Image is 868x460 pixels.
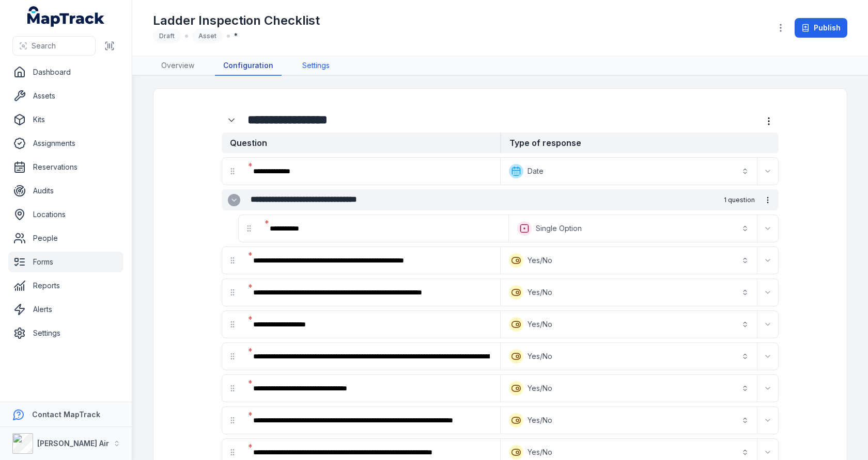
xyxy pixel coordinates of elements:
div: :r1c:-form-item-label [245,281,498,304]
a: People [8,228,123,249]
button: Search [12,36,96,56]
button: Expand [760,220,776,237]
div: :r1u:-form-item-label [245,377,498,400]
a: Assignments [8,133,123,154]
svg: drag [245,224,253,233]
button: Expand [228,194,240,206]
span: 1 question [724,196,755,204]
svg: drag [228,448,237,456]
a: MapTrack [27,6,105,27]
button: Yes/No [503,409,755,432]
svg: drag [228,288,237,297]
a: Alerts [8,299,123,320]
button: Expand [760,380,776,397]
a: Settings [294,56,338,76]
strong: Type of response [500,133,779,153]
a: Configuration [215,56,282,76]
button: Yes/No [503,377,755,400]
button: Expand [760,163,776,179]
a: Reservations [8,157,123,177]
svg: drag [228,167,237,175]
div: :r10:-form-item-label [261,217,506,240]
a: Settings [8,323,123,343]
div: drag [222,410,243,431]
a: Kits [8,109,123,130]
button: Publish [795,18,847,38]
button: Expand [760,252,776,269]
button: Yes/No [503,345,755,368]
div: :r16:-form-item-label [245,249,498,272]
button: Yes/No [503,249,755,272]
div: drag [222,314,243,335]
svg: drag [228,384,237,392]
svg: drag [228,352,237,360]
h1: Ladder Inspection Checklist [153,12,320,29]
div: drag [222,161,243,182]
svg: drag [228,416,237,424]
button: Expand [760,316,776,333]
a: Forms [8,252,123,272]
div: drag [222,378,243,399]
button: Yes/No [503,313,755,336]
button: more-detail [759,111,779,131]
a: Dashboard [8,62,123,83]
strong: [PERSON_NAME] Air [37,439,109,448]
strong: Contact MapTrack [32,410,100,419]
a: Audits [8,180,123,201]
button: Single Option [511,217,755,240]
button: Yes/No [503,281,755,304]
div: drag [239,218,259,239]
div: Draft [153,29,181,43]
div: drag [222,250,243,271]
span: Search [32,41,56,51]
strong: Question [222,133,500,153]
svg: drag [228,320,237,328]
button: more-detail [759,191,777,209]
div: :re:-form-item-label [222,110,243,130]
div: :rm:-form-item-label [245,160,498,183]
button: Expand [222,110,241,130]
div: drag [222,346,243,367]
a: Overview [153,56,203,76]
button: Expand [760,284,776,301]
button: Date [503,160,755,183]
svg: drag [228,256,237,265]
a: Reports [8,275,123,296]
button: Expand [760,412,776,429]
div: Asset [192,29,223,43]
button: Expand [760,348,776,365]
a: Assets [8,86,123,106]
div: :r24:-form-item-label [245,409,498,432]
a: Locations [8,204,123,225]
div: drag [222,282,243,303]
div: :r1i:-form-item-label [245,313,498,336]
div: :r1o:-form-item-label [245,345,498,368]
